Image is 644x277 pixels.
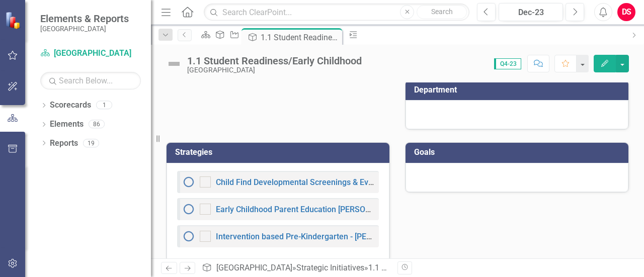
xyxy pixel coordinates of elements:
[216,263,292,272] a: [GEOGRAPHIC_DATA]
[183,203,195,215] img: No Information
[40,72,141,89] input: Search Below...
[296,263,364,272] a: Strategic Initiatives
[414,148,623,157] h3: Goals
[40,48,141,59] a: [GEOGRAPHIC_DATA]
[183,176,195,188] img: No Information
[368,263,507,272] div: 1.1 Student Readiness/Early Childhood
[5,12,23,29] img: ClearPoint Strategy
[175,148,384,157] h3: Strategies
[414,85,623,95] h3: Department
[261,31,340,44] div: 1.1 Student Readiness/Early Childhood
[183,230,195,242] img: No Information
[494,58,521,69] span: Q4-23
[499,3,563,21] button: Dec-23
[166,56,182,72] img: Not Defined
[187,55,362,66] div: 1.1 Student Readiness/Early Childhood
[431,8,453,16] span: Search
[40,25,129,33] small: [GEOGRAPHIC_DATA]
[40,13,129,25] span: Elements & Reports
[216,177,401,187] a: Child Find Developmental Screenings & Evaluations
[89,120,105,129] div: 86
[83,139,99,147] div: 19
[216,205,399,214] a: Early Childhood Parent Education [PERSON_NAME]
[502,7,559,19] div: Dec-23
[96,101,112,110] div: 1
[50,119,84,130] a: Elements
[204,4,469,21] input: Search ClearPoint...
[50,138,78,149] a: Reports
[202,262,390,274] div: » »
[216,232,416,241] a: Intervention based Pre-Kindergarten - [PERSON_NAME]
[617,3,635,21] button: DS
[50,100,91,111] a: Scorecards
[417,5,467,19] button: Search
[187,66,362,74] div: [GEOGRAPHIC_DATA]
